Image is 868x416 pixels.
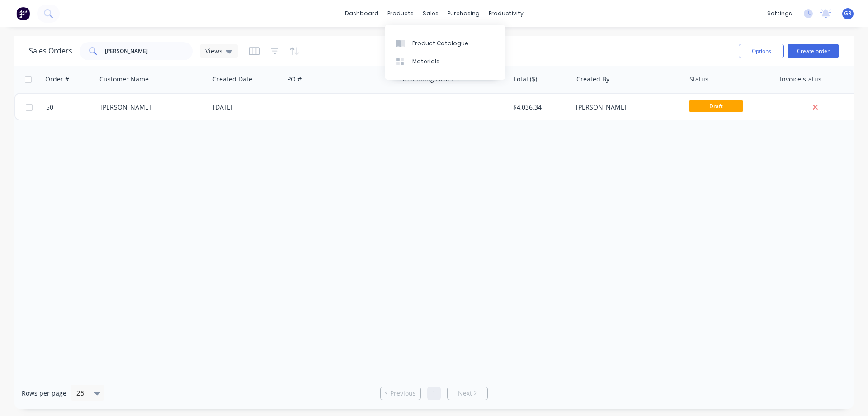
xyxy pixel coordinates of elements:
[788,44,839,58] button: Create order
[377,387,491,400] ul: Pagination
[412,57,439,66] div: Materials
[99,75,149,84] div: Customer Name
[385,34,505,52] a: Product Catalogue
[46,103,53,112] span: 50
[576,103,676,112] div: [PERSON_NAME]
[385,53,505,71] a: Materials
[458,389,472,398] span: Next
[105,42,193,60] input: Search...
[340,7,383,20] a: dashboard
[443,7,484,20] div: purchasing
[427,387,441,400] a: Page 1 is your current page
[212,75,252,84] div: Created Date
[513,75,537,84] div: Total ($)
[418,7,443,20] div: sales
[412,39,468,48] div: Product Catalogue
[100,103,151,111] a: [PERSON_NAME]
[780,75,821,84] div: Invoice status
[16,7,30,20] img: Factory
[513,103,566,112] div: $4,036.34
[22,389,66,398] span: Rows per page
[844,10,852,18] span: GR
[287,75,302,84] div: PO #
[484,7,528,20] div: productivity
[390,389,416,398] span: Previous
[46,94,100,121] a: 50
[576,75,609,84] div: Created By
[448,389,487,398] a: Next page
[205,46,222,56] span: Views
[763,7,797,20] div: settings
[689,75,708,84] div: Status
[739,44,784,58] button: Options
[29,47,72,55] h1: Sales Orders
[689,100,743,112] span: Draft
[213,103,280,112] div: [DATE]
[381,389,420,398] a: Previous page
[45,75,69,84] div: Order #
[383,7,418,20] div: products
